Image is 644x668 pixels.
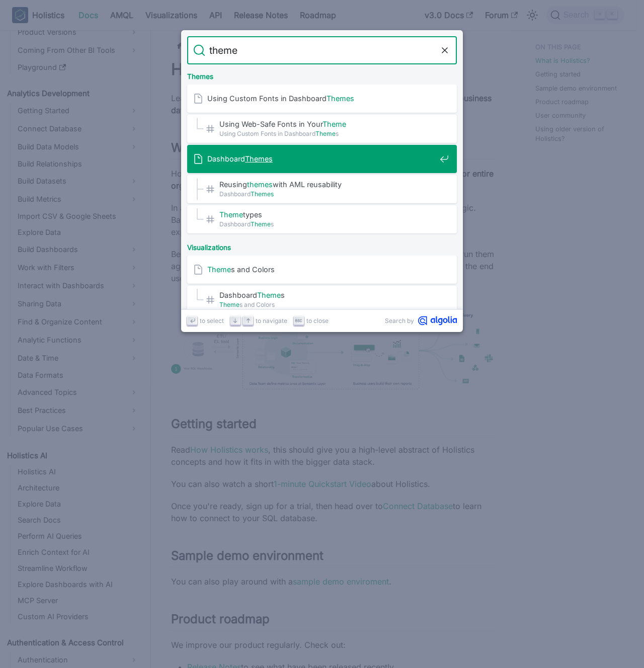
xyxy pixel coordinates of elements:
span: Using Custom Fonts in Dashboard [207,94,436,103]
svg: Arrow up [245,317,252,324]
span: s and Colors [219,300,436,309]
a: Using Custom Fonts in DashboardThemes [187,85,457,113]
span: Using Web-Safe Fonts in Your ​ [219,119,436,129]
svg: Arrow down [231,317,239,324]
mark: themes [247,180,273,189]
a: DashboardThemes​Themes and Colors [187,286,457,314]
a: Themes and Colors [187,256,457,284]
a: Themetypes​DashboardThemes [187,205,457,233]
div: Themes [185,64,459,85]
a: Reusingthemeswith AML reusability​DashboardThemes [187,175,457,203]
mark: Theme [251,220,271,228]
span: Search by [385,316,414,325]
a: Using Web-Safe Fonts in YourTheme​Using Custom Fonts in DashboardThemes [187,115,457,143]
span: to close [306,316,329,325]
input: Search docs [205,36,439,64]
span: Reusing with AML reusability​ [219,180,436,189]
span: Dashboard [219,189,436,199]
span: Dashboard s​ [219,290,436,300]
mark: Theme [315,130,336,137]
span: to select [200,316,224,325]
svg: Algolia [418,316,457,325]
mark: Theme [207,265,231,274]
span: Dashboard s [219,219,436,229]
span: Using Custom Fonts in Dashboard s [219,129,436,138]
a: Search byAlgolia [385,316,457,325]
mark: Themes [327,94,354,103]
mark: Themes [251,190,274,198]
svg: Enter key [189,317,196,324]
svg: Escape key [295,317,302,324]
mark: Theme [323,120,346,128]
span: to navigate [256,316,287,325]
mark: Theme [219,210,243,219]
span: types​ [219,210,436,219]
div: Visualizations [185,235,459,256]
mark: Theme [219,301,239,308]
a: DashboardThemes [187,145,457,173]
mark: Theme [257,291,281,299]
span: Dashboard [207,154,436,163]
span: s and Colors [207,265,436,274]
button: Clear the query [439,44,451,56]
mark: Themes [245,154,273,163]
